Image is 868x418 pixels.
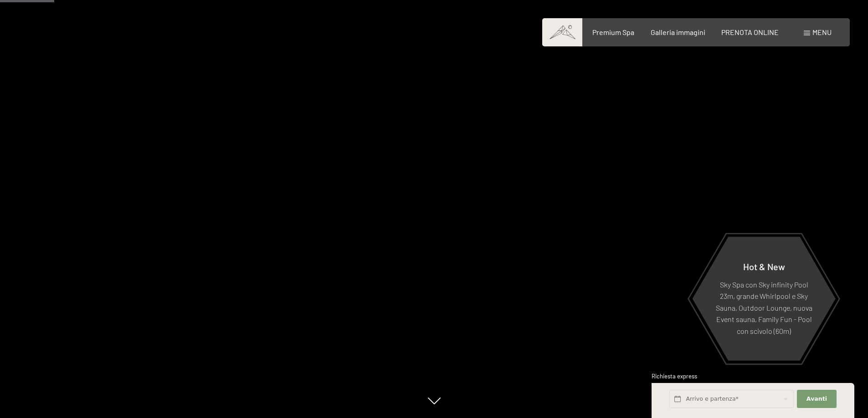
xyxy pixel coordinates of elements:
a: Hot & New Sky Spa con Sky infinity Pool 23m, grande Whirlpool e Sky Sauna, Outdoor Lounge, nuova ... [692,236,836,361]
span: Avanti [806,395,827,403]
a: Premium Spa [592,28,634,36]
a: PRENOTA ONLINE [721,28,779,36]
span: Hot & New [743,261,785,272]
span: Menu [812,28,832,36]
span: Richiesta express [652,373,697,380]
button: Avanti [797,390,836,408]
a: Galleria immagini [651,28,705,36]
p: Sky Spa con Sky infinity Pool 23m, grande Whirlpool e Sky Sauna, Outdoor Lounge, nuova Event saun... [714,278,813,337]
